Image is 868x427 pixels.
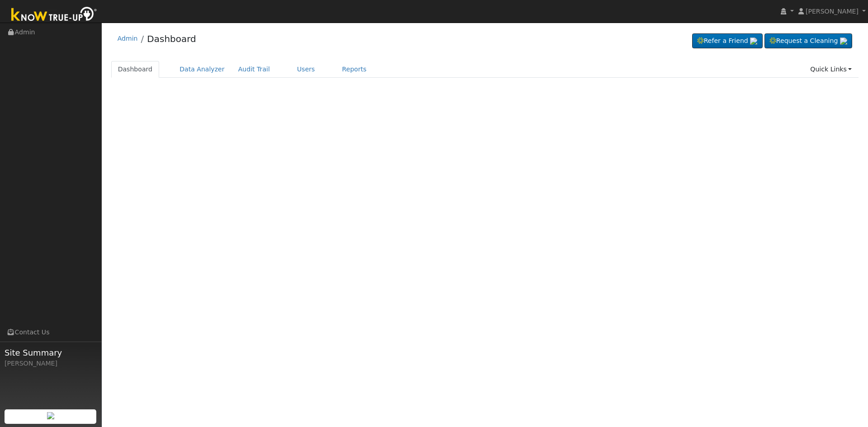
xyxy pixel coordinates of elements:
a: Admin [118,35,138,42]
a: Dashboard [147,33,196,44]
a: Users [290,61,322,78]
span: Site Summary [5,347,97,359]
div: [PERSON_NAME] [5,359,97,368]
a: Reports [335,61,373,78]
img: retrieve [840,38,847,45]
a: Dashboard [111,61,160,78]
a: Refer a Friend [692,33,763,49]
a: Data Analyzer [173,61,231,78]
img: retrieve [750,38,757,45]
a: Request a Cleaning [764,33,852,49]
img: retrieve [47,412,54,419]
img: Know True-Up [7,5,102,25]
a: Quick Links [803,61,859,78]
span: [PERSON_NAME] [806,8,859,15]
a: Audit Trail [231,61,277,78]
